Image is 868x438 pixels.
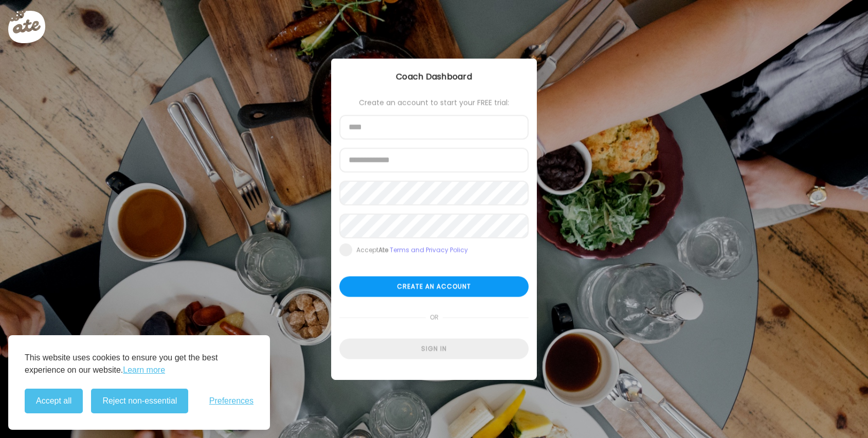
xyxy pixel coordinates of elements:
span: Preferences [209,396,254,406]
div: Coach Dashboard [331,71,537,83]
button: Accept all cookies [25,389,83,413]
a: Terms and Privacy Policy [390,246,468,254]
span: or [426,307,443,328]
div: Create an account [339,277,529,297]
b: Ate [378,246,388,254]
div: Accept [356,246,468,254]
p: This website uses cookies to ensure you get the best experience on our website. [25,352,254,376]
button: Reject non-essential [91,389,188,413]
a: Learn more [123,364,165,376]
div: Create an account to start your FREE trial: [339,99,529,107]
div: Sign in [339,339,529,359]
button: Toggle preferences [209,396,254,406]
